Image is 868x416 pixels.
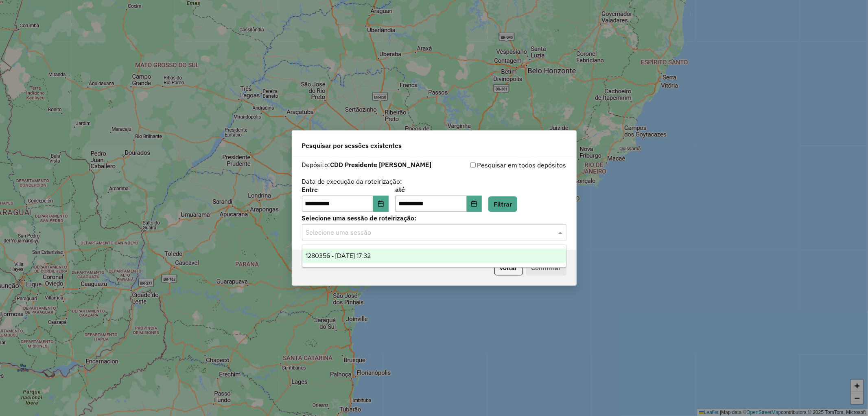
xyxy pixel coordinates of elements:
button: Choose Date [467,196,482,212]
ng-dropdown-panel: Options list [302,244,566,268]
label: Depósito: [302,160,432,169]
button: Choose Date [373,196,389,212]
strong: CDD Presidente [PERSON_NAME] [330,161,432,169]
label: Selecione uma sessão de roteirização: [302,213,566,223]
label: até [395,185,482,194]
span: 1280356 - [DATE] 17:32 [306,252,371,259]
span: Pesquisar por sessões existentes [302,141,402,150]
label: Data de execução da roteirização: [302,176,402,186]
button: Filtrar [488,196,517,212]
label: Entre [302,185,389,194]
div: Pesquisar em todos depósitos [434,160,566,170]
